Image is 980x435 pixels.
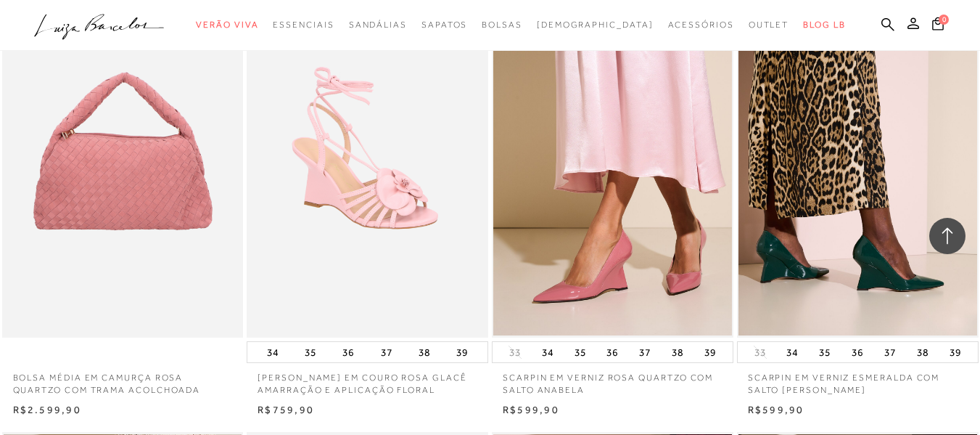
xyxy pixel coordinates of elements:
button: 39 [700,342,720,362]
a: BOLSA MÉDIA EM CAMURÇA ROSA QUARTZO COM TRAMA ACOLCHOADA [2,363,244,397]
button: 36 [338,342,358,362]
a: noSubCategoriesText [537,12,654,38]
button: 38 [667,342,688,362]
span: Sapatos [421,20,467,30]
span: BLOG LB [803,20,845,30]
button: 39 [945,342,965,362]
button: 36 [847,342,868,362]
span: Essenciais [273,20,334,30]
a: [PERSON_NAME] EM COURO ROSA GLACÊ AMARRAÇÃO E APLICAÇÃO FLORAL [247,363,488,397]
a: categoryNavScreenReaderText [196,12,258,38]
button: 36 [602,342,622,362]
span: Sandálias [349,20,407,30]
span: R$759,90 [258,404,314,415]
a: categoryNavScreenReaderText [749,12,789,38]
span: Outlet [749,20,789,30]
span: R$599,90 [748,404,804,415]
span: R$599,90 [503,404,559,415]
span: [DEMOGRAPHIC_DATA] [537,20,654,30]
button: 0 [928,16,948,36]
button: 37 [635,342,655,362]
button: 35 [815,342,835,362]
a: categoryNavScreenReaderText [349,12,407,38]
button: 35 [300,342,321,362]
button: 33 [750,346,770,359]
button: 33 [505,346,525,359]
button: 37 [880,342,900,362]
span: Acessórios [668,20,734,30]
button: 34 [782,342,802,362]
a: SCARPIN EM VERNIZ ESMERALDA COM SALTO [PERSON_NAME] [737,363,979,397]
button: 38 [913,342,933,362]
a: categoryNavScreenReaderText [273,12,334,38]
button: 39 [452,342,472,362]
span: 0 [939,15,949,25]
a: categoryNavScreenReaderText [421,12,467,38]
button: 37 [376,342,397,362]
button: 35 [570,342,590,362]
button: 34 [538,342,558,362]
button: 34 [263,342,283,362]
a: SCARPIN EM VERNIZ ROSA QUARTZO COM SALTO ANABELA [492,363,733,397]
span: Bolsas [482,20,522,30]
a: BLOG LB [803,12,845,38]
a: categoryNavScreenReaderText [482,12,522,38]
a: categoryNavScreenReaderText [668,12,734,38]
button: 38 [414,342,435,362]
span: Verão Viva [196,20,258,30]
span: R$2.599,90 [13,404,81,415]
